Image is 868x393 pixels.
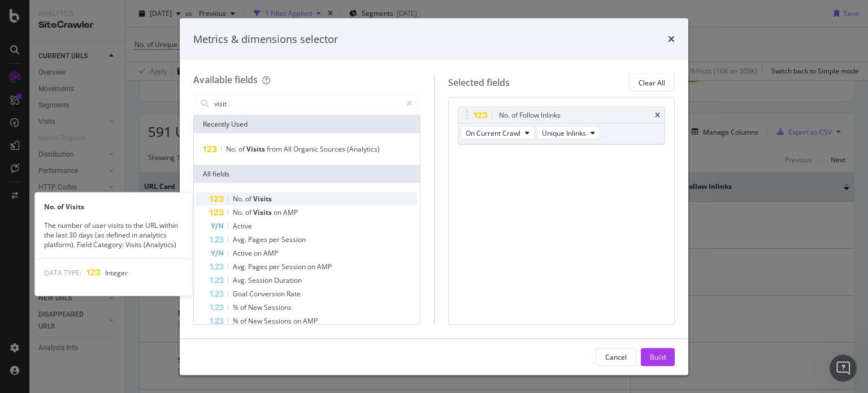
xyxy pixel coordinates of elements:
span: of [245,194,253,204]
span: All [284,144,293,154]
span: % [233,316,240,326]
span: New [248,316,264,326]
span: Sessions [264,316,293,326]
span: On Current Crawl [466,128,520,137]
iframe: Intercom live chat [830,355,857,382]
div: Cancel [605,352,627,361]
button: Cancel [596,348,636,366]
span: Avg. [233,275,248,285]
span: AMP [263,248,278,258]
span: Pages [248,262,269,271]
span: Visits [246,144,267,154]
span: New [248,303,264,312]
span: of [240,316,248,326]
span: per [269,262,281,271]
span: Goal [233,289,249,299]
span: No. [233,194,245,204]
span: (Analytics) [347,144,380,154]
span: on [274,208,283,217]
button: Clear All [629,74,675,92]
span: AMP [317,262,332,271]
span: Visits [253,194,272,204]
span: Active [233,248,254,258]
span: Conversion [249,289,287,299]
span: No. [226,144,238,154]
div: All fields [194,165,420,183]
span: No. [233,208,245,217]
div: Recently Used [194,115,420,133]
button: On Current Crawl [461,126,535,140]
span: AMP [283,208,298,217]
span: Organic [293,144,320,154]
span: of [240,303,248,312]
span: Session [281,235,306,244]
div: times [655,112,660,119]
div: Clear All [639,77,665,87]
div: No. of Follow InlinkstimesOn Current CrawlUnique Inlinks [458,107,666,145]
span: Session [248,275,274,285]
span: Sources [320,144,347,154]
span: per [269,235,281,244]
span: AMP [303,316,318,326]
span: Avg. [233,262,248,271]
div: Selected fields [448,76,510,89]
span: Pages [248,235,269,244]
div: modal [180,18,688,375]
span: on [307,262,317,271]
span: Sessions [264,303,292,312]
span: Unique Inlinks [542,128,586,137]
input: Search by field name [213,95,401,112]
span: from [267,144,284,154]
span: Session [281,262,307,271]
span: Duration [274,275,302,285]
div: times [668,32,675,46]
span: Visits [253,208,274,217]
div: Available fields [193,74,258,86]
div: No. of Follow Inlinks [499,110,561,121]
span: on [293,316,303,326]
button: Build [641,348,675,366]
div: Metrics & dimensions selector [193,32,338,46]
div: The number of user visits to the URL within the last 30 days (as defined in analytics platform). ... [35,220,192,249]
span: of [238,144,246,154]
span: Avg. [233,235,248,244]
span: % [233,303,240,312]
span: on [254,248,263,258]
div: Build [650,352,666,361]
span: of [245,208,253,217]
span: Active [233,221,252,231]
div: No. of Visits [35,201,192,211]
span: Rate [287,289,301,299]
button: Unique Inlinks [537,126,600,140]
